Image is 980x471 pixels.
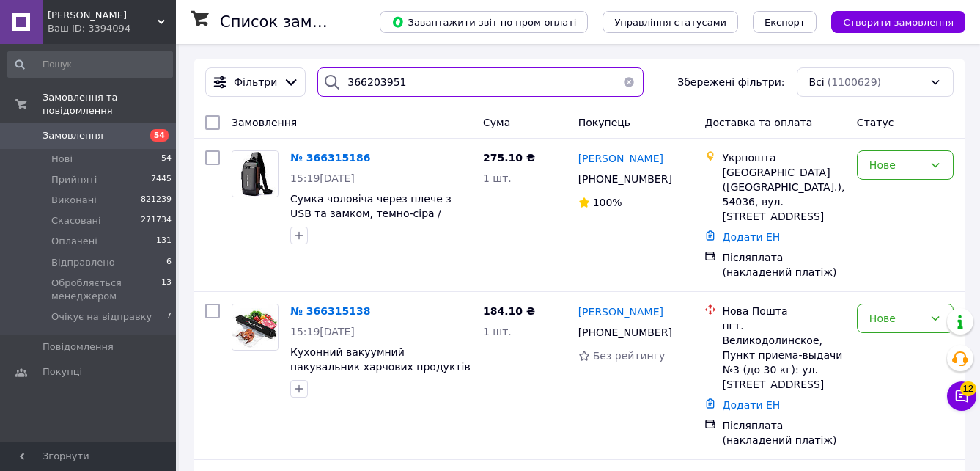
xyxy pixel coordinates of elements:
span: Замовлення [43,129,103,142]
span: 100% [593,197,622,208]
span: 54 [150,129,169,142]
a: Додати ЕН [722,231,780,243]
button: Управління статусами [603,11,738,33]
span: Очікує на відправку [51,310,152,324]
span: Скасовані [51,214,101,227]
span: Замовлення [232,117,297,128]
span: HUGO [48,9,158,22]
span: Покупці [43,365,82,379]
span: [PERSON_NAME] [578,306,663,318]
span: 6 [166,256,172,269]
input: Пошук [7,51,173,78]
span: 7 [166,310,172,324]
span: (1100629) [828,76,881,88]
div: Післяплата (накладений платіж) [722,418,844,448]
span: Відправлено [51,256,115,269]
div: Нове [869,310,924,326]
span: 13 [161,277,172,303]
div: Укрпошта [722,150,844,165]
h1: Список замовлень [220,13,369,31]
span: Нові [51,153,73,166]
span: 7445 [151,173,172,186]
span: Повідомлення [43,340,114,354]
span: Без рейтингу [593,350,666,362]
a: Кухонний вакуумний пакувальник харчових продуктів Vacuum Sealer, Чорний / Вакууматор [290,346,471,402]
span: 275.10 ₴ [483,152,535,164]
span: 15:19[DATE] [290,172,355,184]
div: [PHONE_NUMBER] [575,169,675,189]
a: Додати ЕН [722,399,780,411]
span: Фільтри [234,75,277,90]
div: Нове [869,157,924,173]
a: № 366315138 [290,305,370,317]
span: 1 шт. [483,326,512,337]
span: Cума [483,117,510,128]
span: [PERSON_NAME] [578,153,663,164]
a: Фото товару [232,150,279,197]
span: 15:19[DATE] [290,326,355,337]
span: 12 [960,381,976,396]
span: 131 [156,235,172,248]
span: Доставка та оплата [704,117,812,128]
span: 54 [161,153,172,166]
img: Фото товару [232,151,278,197]
span: 821239 [141,194,172,207]
span: Створити замовлення [843,17,954,28]
span: Експорт [765,17,806,28]
span: Збережені фільтри: [677,75,784,90]
div: пгт. Великодолинское, Пункт приема-выдачи №3 (до 30 кг): ул. [STREET_ADDRESS] [722,318,844,392]
a: [PERSON_NAME] [578,304,663,319]
span: Завантажити звіт по пром-оплаті [391,15,576,29]
span: Оплачені [51,235,97,248]
button: Завантажити звіт по пром-оплаті [380,11,588,33]
a: Створити замовлення [817,15,965,27]
button: Експорт [753,11,817,33]
div: Ваш ID: 3394094 [48,22,176,35]
span: 184.10 ₴ [483,305,535,317]
div: [GEOGRAPHIC_DATA] ([GEOGRAPHIC_DATA].), 54036, вул. [STREET_ADDRESS] [722,165,844,224]
img: Фото товару [232,304,278,350]
a: [PERSON_NAME] [578,151,663,166]
span: Покупець [578,117,630,128]
input: Пошук за номером замовлення, ПІБ покупця, номером телефону, Email, номером накладної [317,67,644,97]
div: [PHONE_NUMBER] [575,322,675,343]
a: Сумка чоловіча через плече з USB та замком, темно-сіра / Водонепроникний слінг [290,193,452,234]
span: Всі [809,75,825,90]
span: Управління статусами [614,17,726,28]
span: Статус [857,117,894,128]
a: № 366315186 [290,152,370,164]
span: Виконані [51,194,97,207]
a: Фото товару [232,304,279,351]
span: 271734 [141,214,172,227]
button: Очистить [614,67,644,97]
button: Чат з покупцем12 [947,381,976,411]
div: Нова Пошта [722,304,844,318]
button: Створити замовлення [831,11,965,33]
div: Післяплата (накладений платіж) [722,250,844,280]
span: 1 шт. [483,172,512,184]
span: Прийняті [51,173,97,186]
span: Обробляється менеджером [51,277,161,303]
span: Замовлення та повідомлення [43,91,176,117]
